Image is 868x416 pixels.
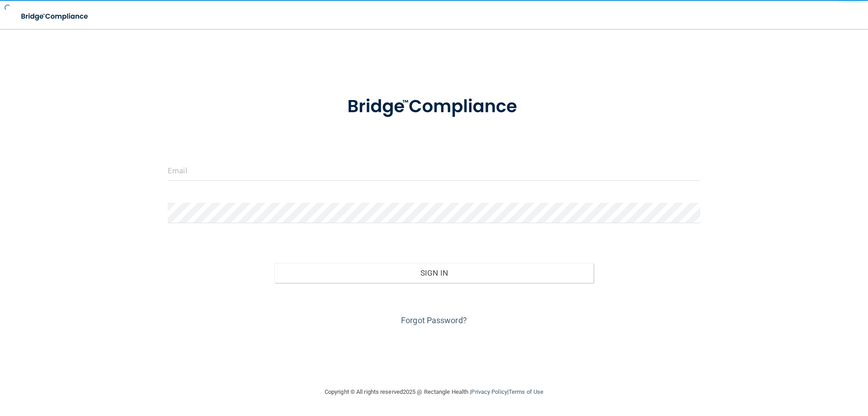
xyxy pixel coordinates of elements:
a: Terms of Use [509,388,543,395]
a: Forgot Password? [401,316,467,325]
img: bridge_compliance_login_screen.278c3ca4.svg [14,7,97,26]
div: Copyright © All rights reserved 2025 @ Rectangle Health | | [269,378,599,406]
button: Sign In [274,263,594,283]
a: Privacy Policy [471,388,507,395]
img: bridge_compliance_login_screen.278c3ca4.svg [329,83,539,130]
input: Email [168,160,700,181]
